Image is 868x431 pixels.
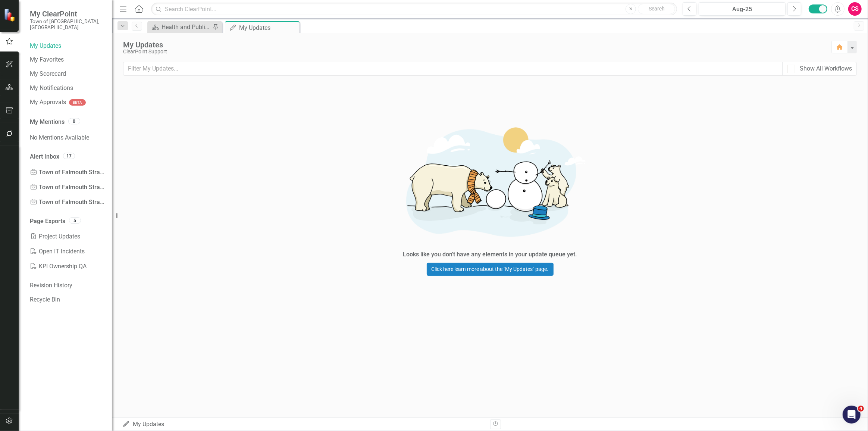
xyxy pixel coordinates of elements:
div: Town of Falmouth Strategic Plan Dashboard Export Complete [30,180,104,195]
div: My Updates [239,23,298,32]
a: Alert Inbox [30,153,59,161]
div: No Mentions Available [30,130,104,145]
div: Town of Falmouth Strategic Plan Dashboard Export Complete [30,165,104,180]
img: ClearPoint Strategy [3,8,17,22]
div: 5 [69,217,81,224]
div: Looks like you don't have any elements in your update queue yet. [403,250,577,259]
a: My Favorites [30,56,104,64]
a: My Approvals [30,98,66,107]
a: My Updates [30,42,104,50]
a: Health and Public Safety [149,22,211,32]
iframe: Intercom live chat [843,406,861,424]
button: CS [848,2,862,16]
a: My Scorecard [30,70,104,78]
div: ClearPoint Support [123,49,824,54]
div: Town of Falmouth Strategic Plan Dashboard Export Complete [30,195,104,210]
div: My Updates [122,420,485,429]
input: Search ClearPoint... [151,3,677,16]
a: Page Exports [30,217,65,226]
span: Search [649,6,665,12]
div: 0 [68,118,80,124]
a: Revision History [30,281,104,290]
img: Getting started [378,114,602,249]
small: Town of [GEOGRAPHIC_DATA], [GEOGRAPHIC_DATA] [30,18,104,31]
div: 17 [63,153,75,159]
div: Show All Workflows [800,65,852,73]
a: Recycle Bin [30,296,104,304]
input: Filter My Updates... [123,62,783,76]
a: Click here learn more about the "My Updates" page. [427,263,554,276]
span: 4 [858,406,864,412]
div: My Updates [123,41,824,49]
span: My ClearPoint [30,9,104,18]
button: Aug-25 [699,2,786,16]
button: Search [638,4,675,14]
a: Open IT Incidents [30,244,104,259]
a: My Notifications [30,84,104,93]
a: KPI Ownership QA [30,259,104,274]
div: Aug-25 [701,5,783,14]
a: Project Updates [30,229,104,244]
div: BETA [69,99,86,106]
a: My Mentions [30,118,65,127]
div: Health and Public Safety [162,22,211,32]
